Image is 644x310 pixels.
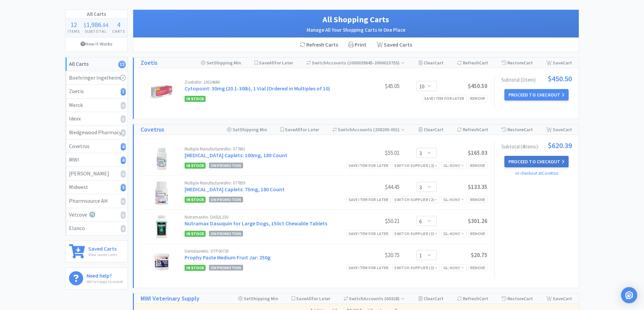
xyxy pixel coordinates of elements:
div: Restore [502,124,533,135]
a: Zoetis [141,58,158,68]
h6: Need help? [87,271,123,278]
span: GL: [444,265,464,270]
span: Switch [349,295,363,302]
div: Covetrus [69,142,124,151]
i: 0 [121,129,126,137]
div: Refresh Carts [295,38,343,52]
h4: Items [66,28,82,34]
h1: All Shopping Carts [140,13,572,26]
span: On Promotion [209,163,243,168]
a: Elanco0 [66,222,127,235]
div: Save item for later [347,162,391,169]
span: Set [207,60,214,66]
a: MWI4 [66,153,127,167]
span: Cart [434,60,444,66]
span: Cart [563,295,572,302]
div: Print [343,38,372,52]
span: $ [84,22,86,28]
a: Cytopoint: 30mg (20.1-30lb), 1 Vial (Ordered in Multiples of 10) [185,85,330,92]
div: Refresh [457,293,488,304]
span: Cart [434,295,444,302]
span: 1,986 [86,20,101,29]
span: 4 [117,20,120,29]
span: Switch [312,60,326,66]
div: Idexx [69,114,124,123]
h4: Subtotal [82,28,110,34]
div: Clear [419,293,444,304]
div: Save [546,293,572,304]
span: 94 [103,22,108,28]
i: 12 [118,61,126,68]
div: Remove [468,230,487,237]
div: Save item for later [422,95,467,102]
div: Remove [468,264,487,271]
span: All [295,126,301,133]
div: Switch Supplier ( 3 ) [394,264,437,271]
i: 1 [121,88,126,95]
span: Save for Later [285,126,319,133]
div: Open Intercom Messenger [621,287,637,303]
div: Multiple Manufacturers No: 077861 [185,147,349,151]
i: None [450,231,460,236]
span: Cart [524,60,533,66]
span: $450.50 [548,75,572,82]
div: Boehringer Ingelheim [69,74,124,82]
div: Switch Supplier ( 2 ) [394,196,437,203]
span: In Stock [185,163,206,169]
i: 3 [121,184,126,191]
div: MWI [69,156,124,164]
a: How It Works [66,37,127,50]
h2: Manage All Your Shopping Carts In One Place [140,26,572,34]
span: Cart [524,126,533,133]
div: Shipping Min [201,58,241,68]
div: Zoetis [69,87,124,96]
div: Clear [419,58,444,68]
div: Restore [502,293,533,304]
span: Cart [524,295,533,302]
div: $55.01 [349,149,400,157]
span: Switch [338,126,352,133]
a: Wedgewood Pharmacy0 [66,126,127,140]
a: Nutramax Dasuquin for Large Dogs, 150ct Chewable Tablets [185,220,327,227]
span: ( 208200-001 ) [372,126,405,133]
div: Remove [468,196,487,203]
span: Save for Later [259,60,293,66]
span: All [269,60,275,66]
a: Midwest3 [66,180,127,194]
span: Cart [563,60,572,66]
span: $165.03 [468,149,487,157]
a: MWI Veterinary Supply [141,294,199,304]
a: [MEDICAL_DATA] Caplets: 75mg, 180 Count [185,186,285,193]
div: Pharmsource AH [69,197,124,205]
div: $45.05 [349,82,400,90]
a: Vetcove0 [66,208,127,222]
img: c75d754290ff494087b9ddf993b7bf2c_527056.jpeg [150,80,173,104]
a: [MEDICAL_DATA] Caplets: 100mg, 180 Count [185,152,287,159]
a: Idexx0 [66,112,127,126]
div: Clear [419,124,444,135]
div: . [82,21,110,28]
a: or checkout at Covetrus [515,170,558,176]
div: Save [546,124,572,135]
a: [PERSON_NAME]0 [66,167,127,181]
div: Wedgewood Pharmacy [69,128,124,137]
h6: Saved Carts [88,244,117,251]
span: Set [233,126,240,133]
span: Cart [479,60,488,66]
span: GL: [444,163,464,168]
h4: Carts [110,28,127,34]
div: Refresh [457,124,488,135]
div: Save [546,58,572,68]
span: In Stock [185,96,206,102]
div: Dentalaire No: DTP00730 [185,249,349,253]
div: Multiple Manufacturers No: 077859 [185,181,349,185]
div: Refresh [457,58,488,68]
div: Vetcove [69,210,124,219]
a: Prophy Paste Medium Fruit Jar: 250g [185,254,270,261]
img: a35bdefb3234476fbe943eacb3038cdc.png [150,215,173,238]
div: Save item for later [347,196,391,203]
a: Covetrus4 [66,140,127,153]
div: Subtotal ( 1 item ): [501,75,572,82]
